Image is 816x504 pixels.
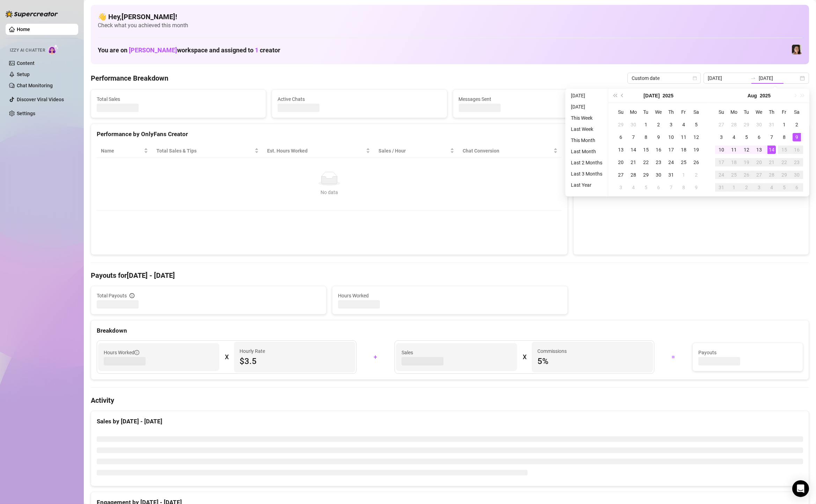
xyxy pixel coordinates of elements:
span: Check what you achieved this month [98,22,802,29]
span: info-circle [134,350,139,355]
h1: You are on workspace and assigned to creator [98,46,280,54]
span: Hours Worked [338,292,562,299]
img: AI Chatter [48,44,59,54]
span: Sales / Hour [378,147,449,155]
th: Name [97,144,152,158]
a: Setup [17,72,30,77]
h4: Activity [91,395,809,405]
th: Sales / Hour [374,144,458,158]
span: Total Payouts [97,292,127,299]
article: Commissions [537,347,567,355]
h4: Payouts for [DATE] - [DATE] [91,270,809,280]
span: $3.5 [240,356,350,367]
h4: 👋 Hey, [PERSON_NAME] ! [98,12,802,22]
span: Chat Conversion [463,147,552,155]
img: logo-BBDzfeDw.svg [6,10,58,17]
span: Sales [402,349,512,356]
span: Messages Sent [459,95,622,103]
span: 5 % [537,356,647,367]
input: End date [759,74,799,82]
div: Open Intercom Messenger [792,480,809,497]
div: Performance by OnlyFans Creator [97,129,562,139]
span: info-circle [130,293,134,298]
a: Settings [17,111,35,116]
div: X [523,351,526,363]
a: Home [17,27,30,32]
div: = [659,351,688,363]
a: Content [17,60,35,66]
span: Name [101,147,142,155]
span: Payouts [698,349,797,356]
span: Hours Worked [104,349,139,356]
div: + [361,351,390,363]
div: No data [104,188,555,196]
img: Luna [792,45,802,54]
span: calendar [693,76,697,80]
span: 1 [255,46,258,54]
div: Breakdown [97,326,803,335]
span: Izzy AI Chatter [10,47,45,54]
input: Start date [708,74,748,82]
div: Sales by [DATE] - [DATE] [97,417,803,426]
span: to [750,75,756,81]
div: Est. Hours Worked [267,147,365,155]
span: [PERSON_NAME] [129,46,177,54]
div: Sales by OnlyFans Creator [579,129,803,139]
span: swap-right [750,75,756,81]
span: Total Sales & Tips [156,147,253,155]
span: Total Sales [97,95,260,103]
a: Chat Monitoring [17,83,53,88]
span: Custom date [632,73,697,83]
span: Active Chats [278,95,441,103]
h4: Performance Breakdown [91,73,168,83]
div: X [225,351,228,363]
th: Total Sales & Tips [152,144,263,158]
a: Discover Viral Videos [17,97,64,102]
th: Chat Conversion [458,144,562,158]
article: Hourly Rate [240,347,265,355]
